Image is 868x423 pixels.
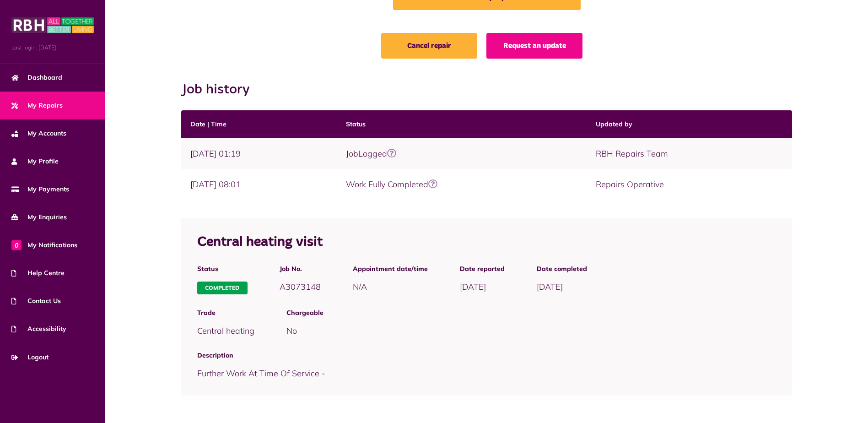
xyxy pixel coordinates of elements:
[353,282,367,292] span: N/A
[11,268,65,278] span: Help Centre
[11,73,62,82] span: Dashboard
[11,240,22,250] span: 0
[353,264,428,274] span: Appointment date/time
[197,351,776,360] span: Description
[486,33,582,59] a: Request an update
[286,308,776,318] span: Chargeable
[11,184,69,194] span: My Payments
[11,101,63,110] span: My Repairs
[280,264,321,274] span: Job No.
[11,157,59,166] span: My Profile
[337,138,586,169] td: JobLogged
[181,138,337,169] td: [DATE] 01:19
[280,282,321,292] span: A3073148
[11,129,66,138] span: My Accounts
[337,169,586,200] td: Work Fully Completed
[197,368,325,379] span: Further Work At Time Of Service -
[197,308,254,318] span: Trade
[181,110,337,138] th: Date | Time
[197,264,248,274] span: Status
[197,325,254,336] span: Central heating
[181,169,337,200] td: [DATE] 08:01
[587,110,793,138] th: Updated by
[537,282,563,292] span: [DATE]
[337,110,586,138] th: Status
[11,43,94,52] span: Last login: [DATE]
[181,81,793,98] h2: Job history
[11,296,61,306] span: Contact Us
[587,169,793,200] td: Repairs Operative
[11,240,77,250] span: My Notifications
[197,282,248,294] span: Completed
[11,16,94,34] img: MyRBH
[11,352,49,362] span: Logout
[197,235,323,249] span: Central heating visit
[537,264,587,274] span: Date completed
[11,212,67,222] span: My Enquiries
[460,264,505,274] span: Date reported
[460,282,486,292] span: [DATE]
[381,33,477,59] a: Cancel repair
[587,138,793,169] td: RBH Repairs Team
[286,325,297,336] span: No
[11,324,66,334] span: Accessibility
